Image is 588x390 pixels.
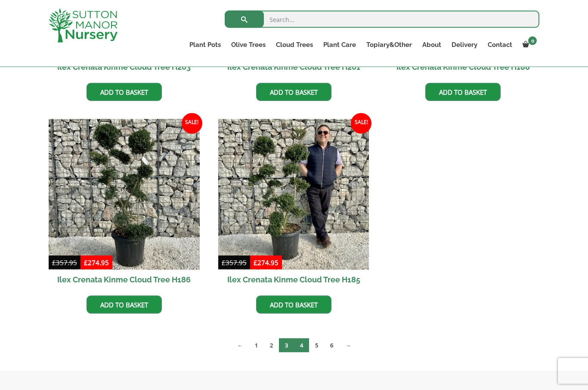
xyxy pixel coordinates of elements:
a: Page 5 [309,338,324,353]
a: Page 1 [249,338,264,353]
span: £ [254,258,257,267]
a: Cloud Trees [271,39,318,51]
bdi: 274.95 [254,258,279,267]
span: Sale! [182,113,202,134]
span: £ [84,258,88,267]
h2: Ilex Crenata Kinme Cloud Tree H186 [49,270,200,289]
img: Ilex Crenata Kinme Cloud Tree H185 [218,119,369,270]
h2: Ilex Crenata Kinme Cloud Tree H185 [218,270,369,289]
bdi: 357.95 [222,258,247,267]
a: Sale! Ilex Crenata Kinme Cloud Tree H186 [49,119,200,290]
a: Olive Trees [226,39,271,51]
a: → [339,338,357,353]
span: 0 [528,37,537,45]
bdi: 357.95 [52,258,77,267]
a: About [417,39,446,51]
a: Sale! Ilex Crenata Kinme Cloud Tree H185 [218,119,369,290]
a: Page 4 [294,338,309,353]
span: Page 3 [279,338,294,353]
span: Sale! [351,113,371,134]
a: Add to basket: “Ilex Crenata Kinme Cloud Tree H201” [256,83,331,101]
a: Add to basket: “Ilex Crenata Kinme Cloud Tree H203” [87,83,162,101]
img: logo [49,9,118,43]
a: Page 2 [264,338,279,353]
a: Add to basket: “Ilex Crenata Kinme Cloud Tree H185” [256,296,331,314]
a: Add to basket: “Ilex Crenata Kinme Cloud Tree H186” [87,296,162,314]
a: 0 [517,39,539,51]
span: £ [222,258,226,267]
a: Add to basket: “Ilex Crenata Kinme Cloud Tree H188” [425,83,501,101]
a: Plant Care [318,39,361,51]
a: Contact [483,39,517,51]
nav: Product Pagination [49,338,539,356]
input: Search... [225,11,539,28]
a: Page 6 [324,338,339,353]
a: ← [231,338,249,353]
a: Topiary&Other [361,39,417,51]
span: £ [52,258,56,267]
bdi: 274.95 [84,258,109,267]
a: Delivery [446,39,483,51]
a: Plant Pots [184,39,226,51]
img: Ilex Crenata Kinme Cloud Tree H186 [49,119,200,270]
